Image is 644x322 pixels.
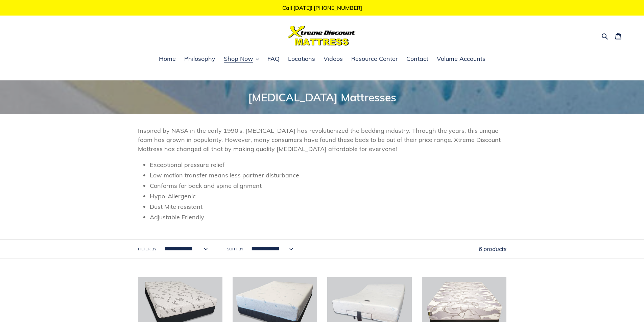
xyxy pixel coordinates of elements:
span: Volume Accounts [437,55,485,63]
li: Hypo-Allergenic [150,192,506,201]
li: Conforms for back and spine alignment [150,181,506,190]
span: Philosophy [184,55,215,63]
a: FAQ [264,54,283,64]
a: Philosophy [181,54,219,64]
span: Home [159,55,176,63]
span: 6 products [479,245,506,252]
a: Home [156,54,179,64]
span: Shop Now [224,55,253,63]
li: Dust Mite resistant [150,202,506,211]
span: Videos [324,55,343,63]
span: FAQ [267,55,280,63]
button: Shop Now [220,54,262,64]
a: Videos [320,54,346,64]
span: Resource Center [351,55,398,63]
a: Locations [285,54,318,64]
img: Xtreme Discount Mattress [288,26,356,46]
p: Inspired by NASA in the early 1990’s, [MEDICAL_DATA] has revolutionized the bedding industry. Thr... [138,126,506,153]
li: Exceptional pressure relief [150,160,506,169]
li: Adjustable Friendly [150,213,506,222]
a: Volume Accounts [433,54,489,64]
span: [MEDICAL_DATA] Mattresses [248,91,396,104]
span: Contact [406,55,428,63]
label: Sort by [227,246,243,252]
li: Low motion transfer means less partner disturbance [150,171,506,180]
label: Filter by [138,246,157,252]
a: Contact [403,54,432,64]
a: Resource Center [348,54,401,64]
span: Locations [288,55,315,63]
